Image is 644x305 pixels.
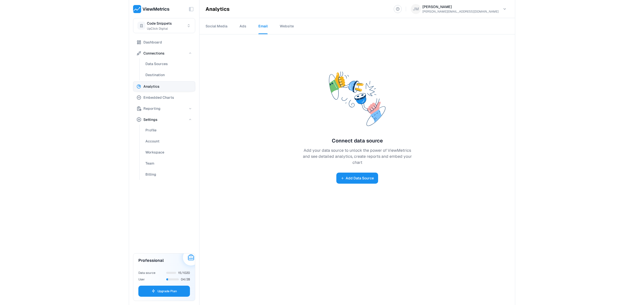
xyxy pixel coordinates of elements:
[422,9,499,14] p: [PERSON_NAME][EMAIL_ADDRESS][DOMAIN_NAME]
[206,6,230,12] h1: Analytics
[133,115,195,125] button: Settings
[301,137,414,144] h2: Connect data source
[142,169,195,179] button: Billing
[239,18,246,34] a: Ads
[258,18,268,34] a: Email
[143,83,159,89] span: Analytics
[181,277,190,282] span: 04/28
[133,48,195,58] button: Connections
[145,72,165,78] span: Destination
[133,92,195,103] button: Embedded Charts
[138,258,164,264] h3: Professional
[411,4,421,14] span: JM
[143,106,160,112] span: Reporting
[325,67,389,131] img: Connect people illustration
[142,147,195,157] button: Workspace
[138,286,190,297] button: Upgrade Plan
[143,50,165,56] span: Connections
[178,271,190,275] span: 15/1020
[422,4,499,9] h6: [PERSON_NAME]
[147,20,172,26] span: Code Snippets
[301,147,414,166] p: Add your data source to unlock the power of ViewMetrics and see detailed analytics, create report...
[142,136,195,146] button: Account
[147,26,168,31] span: UpClick Digital
[280,18,294,34] a: Website
[145,160,154,166] span: Team
[145,127,156,133] span: Profile
[138,277,145,281] span: User
[145,61,168,67] span: Data Sources
[145,149,164,155] span: Workspace
[138,271,155,275] span: Data source
[133,81,195,91] button: Analytics
[133,37,195,47] button: Dashboard
[142,125,195,135] button: Profile
[133,104,195,114] button: Reporting
[143,117,157,123] span: Settings
[206,18,227,34] a: Social Media
[142,59,195,69] button: Data Sources
[133,5,170,13] img: ViewMetrics's logo with text
[145,171,156,177] span: Billing
[336,173,378,184] button: Add Data Source
[145,138,159,144] span: Account
[142,158,195,168] button: Team
[142,70,195,80] button: Destination
[143,39,162,45] span: Dashboard
[143,94,174,100] span: Embedded Charts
